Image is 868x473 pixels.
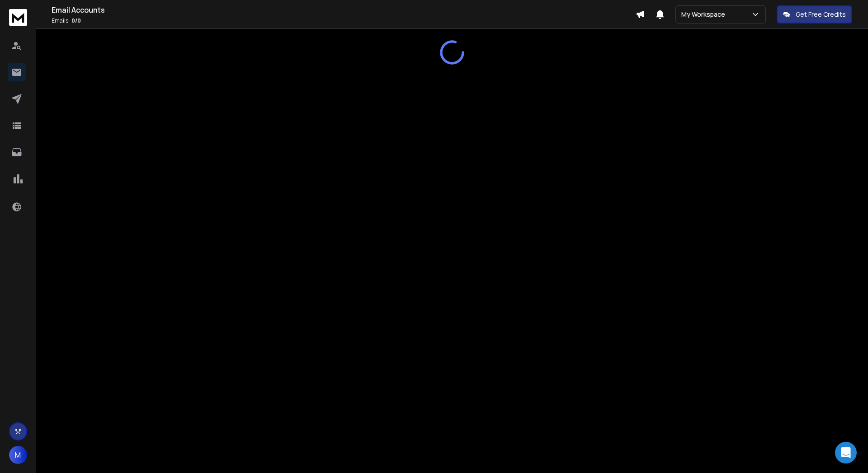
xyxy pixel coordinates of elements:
button: Get Free Credits [777,5,852,23]
h1: Email Accounts [52,5,636,15]
img: logo [9,9,27,26]
span: 0 / 0 [71,17,81,24]
p: Get Free Credits [796,10,846,19]
button: M [9,446,27,464]
div: Open Intercom Messenger [835,442,857,464]
p: Emails : [52,17,636,24]
p: My Workspace [681,10,729,19]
